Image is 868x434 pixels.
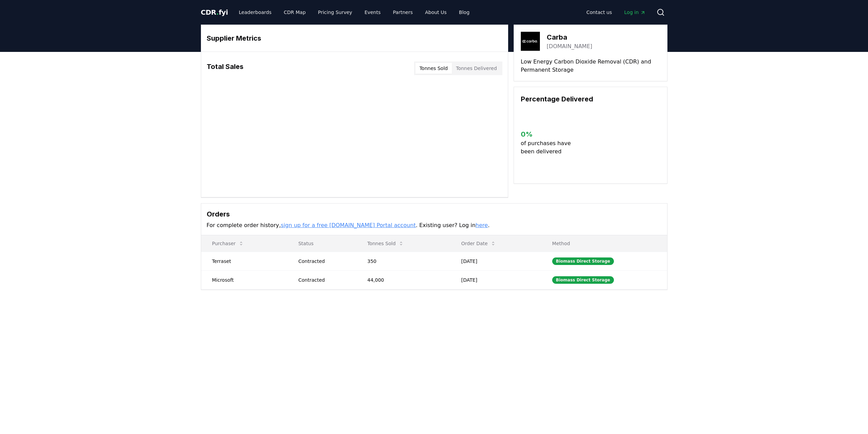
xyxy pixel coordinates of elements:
td: 350 [356,252,450,270]
h3: Percentage Delivered [521,94,660,104]
span: CDR fyi [201,8,228,16]
div: Biomass Direct Storage [552,276,614,284]
p: Low Energy Carbon Dioxide Removal (CDR) and Permanent Storage [521,58,660,74]
div: Contracted [298,258,351,265]
nav: Main [581,6,651,18]
a: Log in [619,6,651,18]
h3: Orders [207,209,662,219]
p: Method [547,240,662,247]
a: sign up for a free [DOMAIN_NAME] Portal account [281,222,416,228]
h3: Total Sales [207,61,244,75]
button: Tonnes Delivered [452,63,501,74]
span: Log in [624,9,645,16]
td: [DATE] [450,270,541,289]
button: Purchaser [207,237,249,250]
a: Partners [387,6,418,18]
a: here [475,222,488,228]
a: Leaderboards [233,6,277,18]
td: Terraset [201,252,288,270]
img: Carba-logo [521,32,540,51]
a: Blog [454,6,475,18]
a: [DOMAIN_NAME] [547,42,592,51]
h3: 0 % [521,129,576,139]
a: Pricing Survey [312,6,357,18]
button: Tonnes Sold [415,63,452,74]
p: For complete order history, . Existing user? Log in . [207,221,662,229]
td: 44,000 [356,270,450,289]
nav: Main [233,6,475,18]
td: [DATE] [450,252,541,270]
p: Status [293,240,351,247]
button: Tonnes Sold [362,237,409,250]
a: Events [359,6,386,18]
button: Order Date [456,237,501,250]
h3: Carba [547,32,592,42]
a: CDR.fyi [201,8,228,17]
div: Biomass Direct Storage [552,257,614,265]
span: . [216,8,219,16]
a: About Us [420,6,452,18]
div: Contracted [298,277,351,283]
a: Contact us [581,6,617,18]
td: Microsoft [201,270,288,289]
h3: Supplier Metrics [207,33,502,43]
a: CDR Map [278,6,311,18]
p: of purchases have been delivered [521,139,576,156]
